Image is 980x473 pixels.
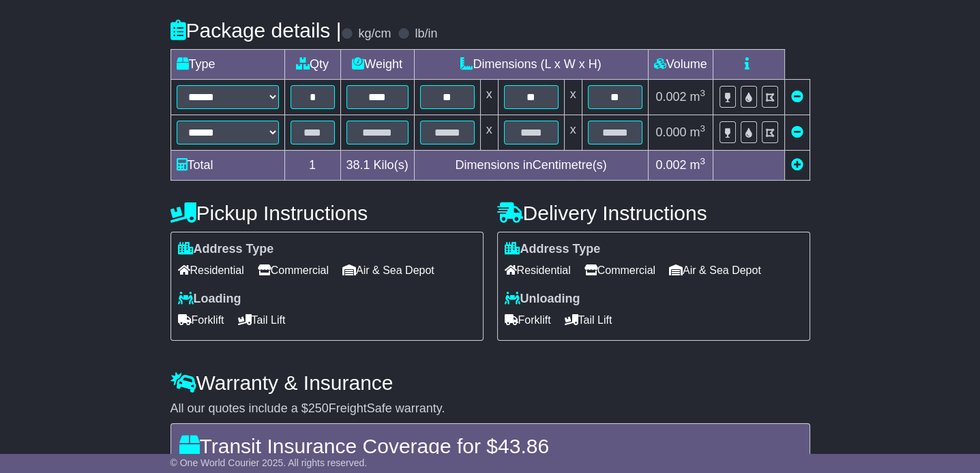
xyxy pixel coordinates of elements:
td: Type [170,49,284,79]
sup: 3 [700,88,706,98]
span: Commercial [584,260,655,281]
span: Air & Sea Depot [342,260,434,281]
td: x [564,115,582,150]
sup: 3 [700,156,706,166]
span: 250 [308,401,329,415]
a: Remove this item [791,90,803,104]
span: Residential [178,260,244,281]
span: Tail Lift [565,309,612,331]
span: 0.002 [655,90,686,104]
td: Volume [648,49,713,79]
td: x [564,79,582,115]
label: Address Type [505,242,601,257]
span: 0.002 [655,158,686,172]
span: Residential [505,260,571,281]
span: Tail Lift [238,309,286,331]
h4: Package details | [170,19,342,42]
label: Address Type [178,242,274,257]
span: Forklift [505,309,551,331]
span: Air & Sea Depot [669,260,761,281]
span: © One World Courier 2025. All rights reserved. [170,457,368,468]
span: 38.1 [346,158,370,172]
td: x [480,79,498,115]
td: Dimensions in Centimetre(s) [414,150,648,180]
td: Total [170,150,284,180]
label: Unloading [505,292,580,307]
h4: Transit Insurance Coverage for $ [179,435,801,457]
div: All our quotes include a $ FreightSafe warranty. [170,401,810,416]
td: Dimensions (L x W x H) [414,49,648,79]
label: Loading [178,292,241,307]
td: Kilo(s) [340,150,414,180]
span: m [690,90,706,104]
a: Add new item [791,158,803,172]
label: kg/cm [358,27,391,42]
span: m [690,158,706,172]
td: x [480,115,498,150]
td: Weight [340,49,414,79]
sup: 3 [700,123,706,134]
a: Remove this item [791,125,803,139]
td: Qty [284,49,340,79]
span: Forklift [178,309,224,331]
h4: Delivery Instructions [497,202,810,224]
td: 1 [284,150,340,180]
label: lb/in [415,27,437,42]
span: Commercial [258,260,329,281]
span: 43.86 [498,435,549,457]
span: m [690,125,706,139]
span: 0.000 [655,125,686,139]
h4: Pickup Instructions [170,202,484,224]
h4: Warranty & Insurance [170,371,810,394]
